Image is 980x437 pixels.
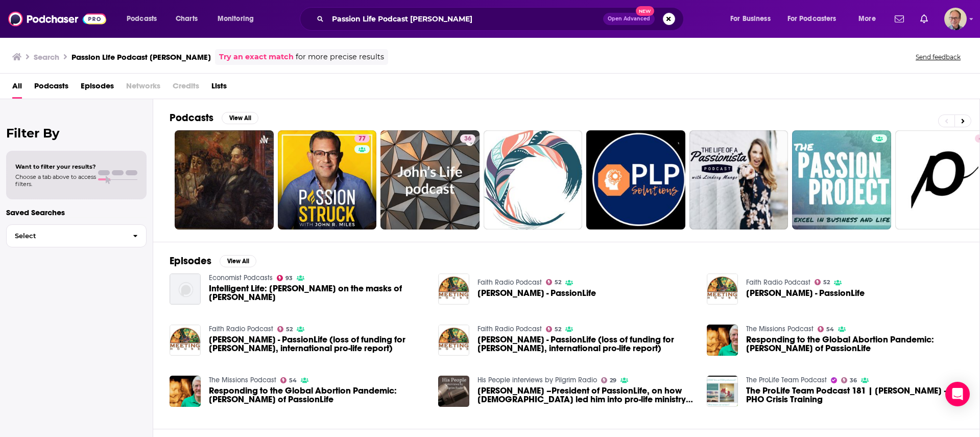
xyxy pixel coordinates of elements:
a: Ensor, John - PassionLife [746,289,865,297]
span: Open Advanced [608,16,650,21]
img: Ensor, John - PassionLife (loss of funding for Planned Parenthood, international pro-life report) [438,325,469,356]
img: Ensor, John - PassionLife [707,273,738,305]
span: 77 [358,134,366,144]
span: Want to filter your results? [15,163,96,170]
input: Search podcasts, credits, & more... [328,11,603,27]
h2: Podcasts [170,111,213,124]
a: Responding to the Global Abortion Pandemic: John Ensor of PassionLife [209,386,426,404]
span: [PERSON_NAME] - PassionLife [746,289,865,297]
div: Open Intercom Messenger [945,382,970,406]
h2: Episodes [170,255,211,267]
a: 54 [818,326,834,332]
span: 29 [610,378,616,383]
a: The Missions Podcast [209,376,276,384]
a: Faith Radio Podcast [477,278,542,287]
img: Ensor, John - PassionLife (loss of funding for Planned Parenthood, international pro-life report) [170,325,201,356]
span: Responding to the Global Abortion Pandemic: [PERSON_NAME] of PassionLife [746,335,963,353]
span: Networks [126,78,160,99]
img: The ProLife Team Podcast 181 | John Ensor – PHO Crisis Training [707,376,738,407]
a: Ensor, John - PassionLife [477,289,596,297]
a: John Ensor –President of PassionLife, on how God led him into pro-life ministry in the U.S. and i... [438,376,469,407]
span: 93 [285,276,293,281]
a: Faith Radio Podcast [209,325,273,333]
a: 52 [815,279,830,285]
span: 52 [555,327,561,332]
img: Podchaser - Follow, Share and Rate Podcasts [8,9,106,29]
button: View All [220,255,256,267]
span: 52 [823,280,830,285]
span: More [858,12,876,26]
a: Ensor, John - PassionLife (loss of funding for Planned Parenthood, international pro-life report) [477,335,695,353]
a: PodcastsView All [170,111,258,124]
img: Intelligent Life: John Burnside on the masks of Ensor [170,273,201,305]
span: Select [7,233,125,239]
span: Credits [173,78,199,99]
button: open menu [210,11,267,27]
button: open menu [781,11,851,27]
span: Monitoring [218,12,254,26]
a: Faith Radio Podcast [746,278,810,287]
button: open menu [119,11,170,27]
a: Podcasts [34,78,68,99]
img: Responding to the Global Abortion Pandemic: John Ensor of PassionLife [170,376,201,407]
a: Charts [169,11,204,27]
span: For Podcasters [787,12,836,26]
a: Try an exact match [219,51,294,63]
a: 77 [278,130,377,229]
button: open menu [723,11,783,27]
span: 36 [850,378,857,383]
p: Saved Searches [6,208,147,217]
span: Intelligent Life: [PERSON_NAME] on the masks of [PERSON_NAME] [209,284,426,302]
a: His People interviews by Pilgrim Radio [477,376,597,384]
a: 29 [601,377,617,383]
a: John Ensor –President of PassionLife, on how God led him into pro-life ministry in the U.S. and i... [477,386,695,404]
span: [PERSON_NAME] –President of PassionLife, on how [DEMOGRAPHIC_DATA] led him into pro-life ministry... [477,386,695,404]
a: The ProLife Team Podcast 181 | John Ensor – PHO Crisis Training [746,386,963,404]
a: 93 [277,275,293,281]
img: Ensor, John - PassionLife [438,273,469,305]
button: View All [222,112,258,124]
span: 54 [289,378,297,383]
img: User Profile [944,8,967,30]
a: The Missions Podcast [746,325,814,333]
button: open menu [851,11,889,27]
a: Faith Radio Podcast [477,325,542,333]
a: Intelligent Life: John Burnside on the masks of Ensor [209,284,426,302]
h3: Search [34,52,59,62]
span: [PERSON_NAME] - PassionLife (loss of funding for [PERSON_NAME], international pro-life report) [477,335,695,353]
span: Logged in as tommy.lynch [944,8,967,30]
span: Charts [176,12,198,26]
a: Ensor, John - PassionLife (loss of funding for Planned Parenthood, international pro-life report) [209,335,426,353]
span: 52 [286,327,293,332]
span: The ProLife Team Podcast 181 | [PERSON_NAME] – PHO Crisis Training [746,386,963,404]
a: 36 [460,134,475,143]
span: For Business [730,12,771,26]
a: 52 [277,326,293,332]
a: 36 [380,130,480,229]
span: New [636,6,654,16]
span: Choose a tab above to access filters. [15,173,96,188]
span: 52 [555,280,561,285]
a: Responding to the Global Abortion Pandemic: John Ensor of PassionLife [746,335,963,353]
h3: Passion Life Podcast [PERSON_NAME] [71,52,211,62]
div: Search podcasts, credits, & more... [309,7,694,31]
button: Show profile menu [944,8,967,30]
a: Episodes [81,78,114,99]
span: 54 [826,327,834,332]
span: Responding to the Global Abortion Pandemic: [PERSON_NAME] of PassionLife [209,386,426,404]
button: Send feedback [913,53,964,61]
a: Show notifications dropdown [891,10,908,28]
a: The ProLife Team Podcast [746,376,827,384]
a: 54 [280,377,297,383]
button: Open AdvancedNew [603,13,655,25]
